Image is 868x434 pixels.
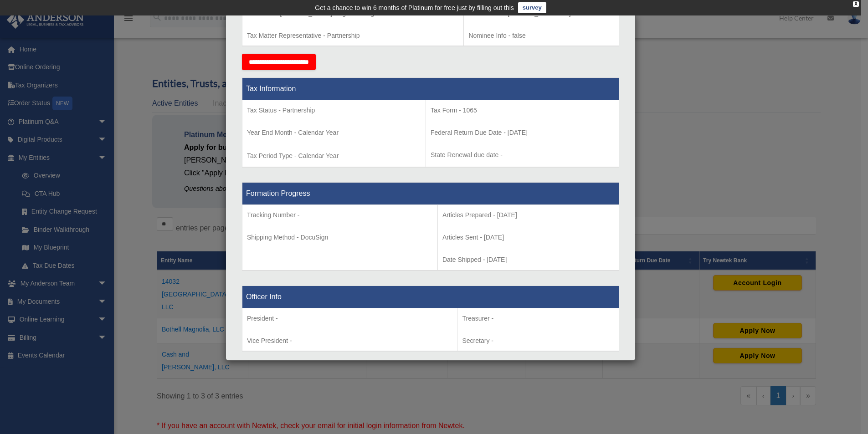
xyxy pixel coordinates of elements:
p: Shipping Method - DocuSign [247,232,433,243]
div: Get a chance to win 6 months of Platinum for free just by filling out this [315,2,514,13]
p: Year End Month - Calendar Year [247,127,421,138]
th: Officer Info [242,286,619,308]
th: Tax Information [242,78,619,100]
td: Tax Period Type - Calendar Year [242,100,426,168]
p: Tax Matter Representative - Partnership [247,30,459,41]
p: Tax Form - 1065 [431,105,614,116]
p: Articles Prepared - [DATE] [442,209,614,221]
p: Nominee Info - false [468,30,614,41]
p: Date Shipped - [DATE] [442,254,614,266]
p: Vice President - [247,335,452,347]
p: Tracking Number - [247,209,433,221]
p: Treasurer - [462,313,614,324]
p: President - [247,313,452,324]
th: Formation Progress [242,183,619,205]
p: Tax Status - Partnership [247,105,421,116]
p: Secretary - [462,335,614,347]
p: State Renewal due date - [431,149,614,161]
p: Federal Return Due Date - [DATE] [431,127,614,138]
div: close [853,1,859,7]
p: Articles Sent - [DATE] [442,232,614,243]
a: survey [518,2,546,13]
